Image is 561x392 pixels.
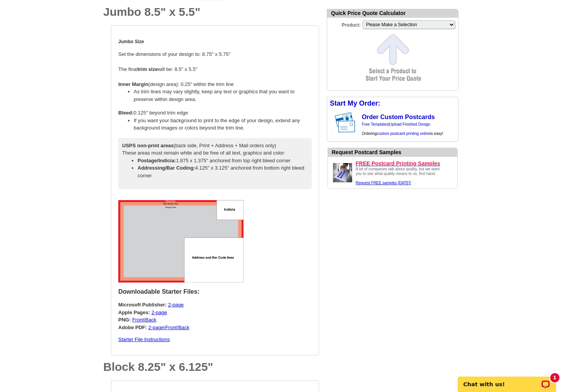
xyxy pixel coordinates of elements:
strong: PNG: [118,317,131,323]
strong: Postage/Indicia: [138,158,176,163]
td: Set the dimensions of your design to: 8.75" x 5.75" The final will be: 8.5" x 5.5" (design area):... [118,32,312,195]
img: Upload a design ready to be printed [331,161,354,184]
strong: Microsoft Publisher: [118,302,167,308]
p: | | | [118,301,312,331]
a: Starter File Instructions [118,336,170,342]
li: As trim lines may vary slightly, keep any text or graphics that you want to preserve within desig... [134,88,312,103]
strong: USPS non-print areas [122,143,174,148]
img: background image for postcard [327,110,333,135]
strong: Apple Pages: [118,310,150,315]
div: Quick Price Quote Calculator [327,9,458,18]
label: Product: [327,20,362,29]
a: Request FREE samples [DATE]! [356,181,411,185]
strong: Addressing/Bar Coding: [138,165,195,171]
a: 2-page [151,310,167,315]
a: custom postcard printing online [377,131,430,136]
iframe: LiveChat chat widget [453,368,561,392]
h4: Jumbo Size [118,39,312,44]
a: Back [145,317,156,323]
strong: Bleed: [118,110,134,116]
h1: Block 8.25" x 6.125" [103,361,319,373]
h1: Jumbo 8.5" x 5.5" [103,6,319,18]
strong: Adobe PDF: [118,325,147,330]
img: jumbo postcard starter files [118,200,244,283]
img: post card showing stamp and address area [333,110,361,135]
a: Upload Finished Design [389,122,430,126]
strong: Downloadable Starter Files: [118,288,200,295]
a: FREE Postcard Printing Samples [356,160,454,167]
div: A lot of companies talk about quality, but we want you to see what quality means to us, first hand. [356,167,444,185]
strong: Inner Margin [118,81,148,87]
div: Request Postcard Samples [332,148,457,156]
a: Front [132,317,144,323]
a: 2-page [168,302,183,308]
a: Order Custom Postcards [362,114,435,120]
a: Back [178,325,190,330]
a: Front [165,325,177,330]
div: Start My Order: [327,97,458,110]
a: 2-page [148,325,164,330]
span: | Ordering is easy! [362,122,443,136]
li: 4.125" x 3.125" anchored from bottom right bleed corner [138,164,308,179]
a: Free Templates [362,122,388,126]
div: (back side, Print + Address + Mail orders only) These areas must remain white and be free of all ... [118,138,312,190]
strong: trim size [138,66,158,72]
li: 1.875 x 1.375" anchored from top right bleed corner [138,157,308,165]
li: If you want your background to print to the edge of your design, extend any background images or ... [134,117,312,132]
